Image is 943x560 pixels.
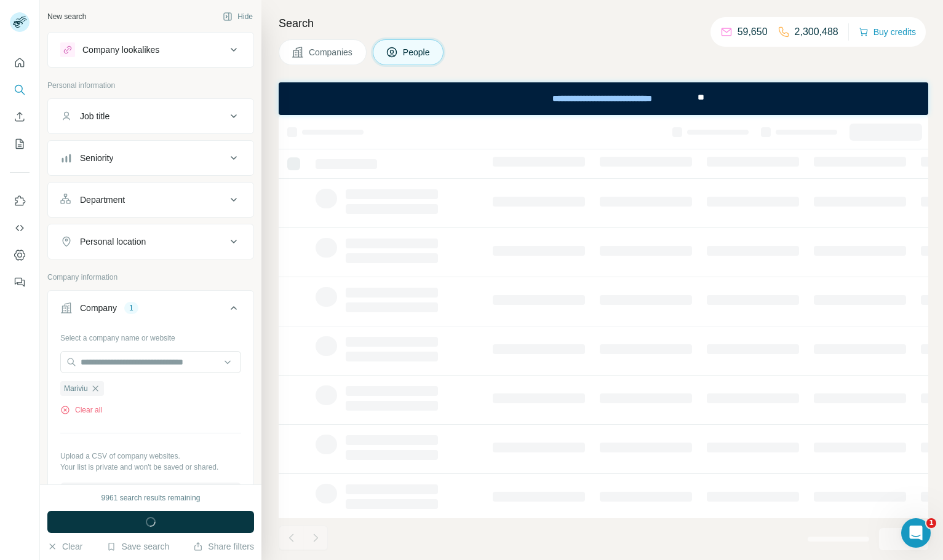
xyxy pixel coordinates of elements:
[10,271,30,293] button: Feedback
[101,492,201,503] div: 9961 search results remaining
[60,328,241,344] div: Select a company name or website
[10,133,30,155] button: My lists
[10,190,30,212] button: Use Surfe on LinkedIn
[279,15,928,32] h4: Search
[901,518,931,548] iframe: Intercom live chat
[60,451,241,462] p: Upload a CSV of company websites.
[80,152,113,164] div: Seniority
[309,46,354,58] span: Companies
[48,227,253,256] button: Personal location
[48,101,253,131] button: Job title
[48,293,253,328] button: Company1
[64,383,88,394] span: Mariviu
[48,35,253,65] button: Company lookalikes
[47,540,82,553] button: Clear
[82,44,159,56] div: Company lookalikes
[80,235,146,248] div: Personal location
[47,80,254,91] p: Personal information
[80,302,117,314] div: Company
[60,462,241,473] p: Your list is private and won't be saved or shared.
[214,7,261,26] button: Hide
[47,272,254,283] p: Company information
[60,404,102,416] button: Clear all
[10,217,30,239] button: Use Surfe API
[60,483,241,505] button: Upload a list of companies
[124,302,138,314] div: 1
[48,143,253,173] button: Seniority
[10,52,30,74] button: Quick start
[47,11,86,22] div: New search
[10,244,30,266] button: Dashboard
[10,79,30,101] button: Search
[738,25,768,39] p: 59,650
[926,518,936,528] span: 1
[193,540,254,553] button: Share filters
[859,23,916,41] button: Buy credits
[403,46,431,58] span: People
[279,82,928,115] iframe: Banner
[48,185,253,215] button: Department
[80,110,109,122] div: Job title
[795,25,838,39] p: 2,300,488
[80,194,125,206] div: Department
[106,540,169,553] button: Save search
[10,106,30,128] button: Enrich CSV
